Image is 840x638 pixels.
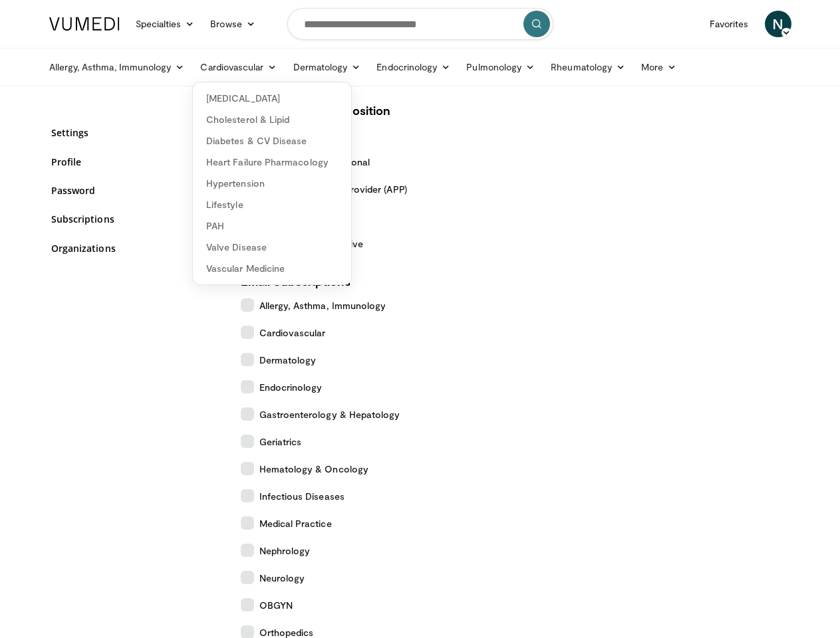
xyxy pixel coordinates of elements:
[41,54,193,80] a: Allergy, Asthma, Immunology
[259,407,400,421] span: Gastroenterology & Hepatology
[259,353,317,367] span: Dermatology
[49,17,120,31] img: VuMedi Logo
[51,183,221,197] a: Password
[259,298,386,312] span: Allergy, Asthma, Immunology
[51,155,221,169] a: Profile
[368,54,458,80] a: Endocrinology
[259,435,302,449] span: Geriatrics
[702,11,757,37] a: Favorites
[285,54,369,80] a: Dermatology
[193,258,351,279] a: Vascular Medicine
[193,215,351,237] a: PAH
[193,237,351,258] a: Valve Disease
[51,241,221,255] a: Organizations
[259,326,326,340] span: Cardiovascular
[633,54,684,80] a: More
[192,54,285,80] a: Cardiovascular
[51,126,221,140] a: Settings
[259,571,305,585] span: Neurology
[193,152,351,173] a: Heart Failure Pharmacology
[193,88,351,109] a: [MEDICAL_DATA]
[259,380,323,394] span: Endocrinology
[765,11,791,37] a: N
[543,54,633,80] a: Rheumatology
[259,462,368,476] span: Hematology & Oncology
[193,109,351,130] a: Cholesterol & Lipid
[259,544,311,558] span: Nephrology
[193,194,351,215] a: Lifestyle
[458,54,543,80] a: Pulmonology
[259,489,345,503] span: Infectious Diseases
[51,212,221,226] a: Subscriptions
[259,516,332,530] span: Medical Practice
[128,11,203,37] a: Specialties
[193,130,351,152] a: Diabetes & CV Disease
[287,8,553,40] input: Search topics, interventions
[259,598,293,612] span: OBGYN
[193,173,351,194] a: Hypertension
[202,11,263,37] a: Browse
